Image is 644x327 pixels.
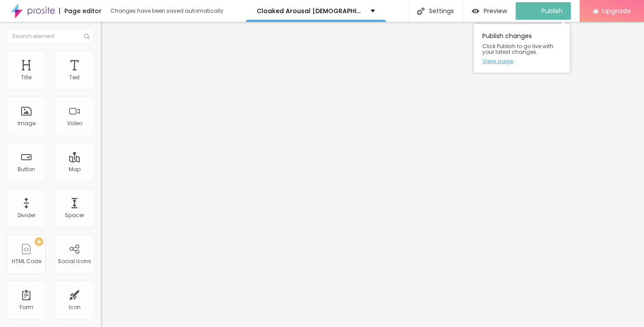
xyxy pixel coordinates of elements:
div: Video [67,120,82,127]
a: View page [482,58,561,64]
p: Cloaked Arousal [DEMOGRAPHIC_DATA][MEDICAL_DATA]™ Review: A Safe Supplement with No Side Effects [257,8,364,14]
span: Upgrade [602,7,631,14]
div: Changes have been saved automatically [110,8,223,14]
img: Icone [417,7,425,15]
div: HTML Code [12,258,41,264]
div: Social Icons [58,258,91,264]
div: Page editor [59,8,102,14]
div: Spacer [65,212,84,218]
div: Divider [18,212,35,218]
span: Preview [484,7,507,14]
input: Search element [7,28,94,44]
div: Image [18,120,35,127]
div: Map [69,166,81,172]
button: Publish [516,2,571,20]
div: Icon [69,304,81,310]
div: Button [18,166,35,172]
img: Icone [84,34,89,39]
span: Publish [541,7,563,14]
div: Title [21,74,32,81]
div: Form [20,304,33,310]
div: Text [69,74,80,81]
button: Preview [463,2,516,20]
iframe: Editor [101,22,644,327]
div: Publish changes [474,24,570,73]
span: Click Publish to go live with your latest changes. [482,43,561,55]
img: view-1.svg [472,7,479,15]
